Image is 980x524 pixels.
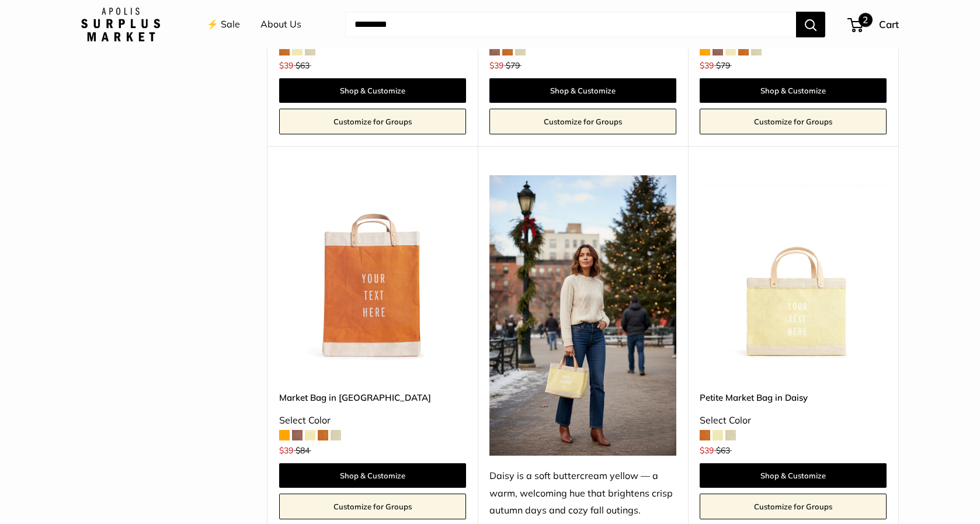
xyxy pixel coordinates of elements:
a: Customize for Groups [700,109,887,134]
span: $63 [296,60,310,71]
div: Daisy is a soft buttercream yellow — a warm, welcoming hue that brightens crisp autumn days and c... [489,467,676,520]
span: $79 [716,60,730,71]
a: Customize for Groups [700,494,887,519]
span: $84 [296,445,310,456]
a: Customize for Groups [279,109,466,134]
a: Customize for Groups [279,494,466,519]
a: Shop & Customize [279,463,466,488]
a: About Us [260,16,301,33]
a: Petite Market Bag in DaisyPetite Market Bag in Daisy [700,175,887,362]
a: 2 Cart [849,15,899,34]
input: Search... [345,12,796,37]
span: $39 [279,445,293,456]
a: Petite Market Bag in Daisy [700,391,887,404]
span: $39 [489,60,503,71]
span: 2 [859,13,873,27]
img: Petite Market Bag in Daisy [700,175,887,362]
button: Search [796,12,825,37]
span: $39 [700,445,714,456]
a: Shop & Customize [489,78,676,103]
div: Select Color [279,412,466,429]
img: description_Make it yours with custom, printed text. [279,175,466,362]
a: Customize for Groups [489,109,676,134]
a: Shop & Customize [700,463,887,488]
a: ⚡️ Sale [207,16,240,33]
span: $39 [700,60,714,71]
a: Shop & Customize [279,78,466,103]
img: Apolis: Surplus Market [81,8,160,41]
img: Daisy is a soft buttercream yellow — a warm, welcoming hue that brightens crisp autumn days and c... [489,175,676,456]
span: $39 [279,60,293,71]
a: Shop & Customize [700,78,887,103]
span: Cart [879,18,899,30]
div: Select Color [700,412,887,429]
a: description_Make it yours with custom, printed text.Market Bag in Citrus [279,175,466,362]
span: $63 [716,445,730,456]
span: $79 [506,60,520,71]
a: Market Bag in [GEOGRAPHIC_DATA] [279,391,466,404]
